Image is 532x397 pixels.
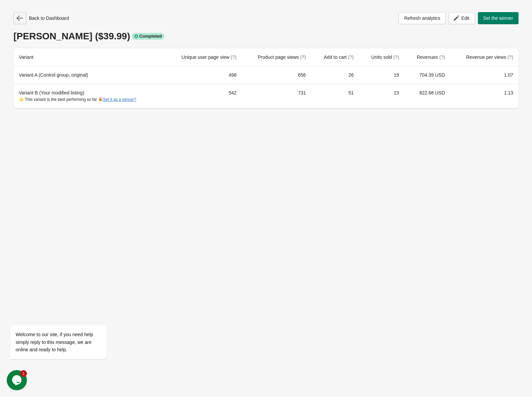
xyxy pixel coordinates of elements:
[324,54,354,60] span: Add to cart
[483,15,514,21] span: Set the winner
[507,54,513,60] span: (?)
[417,54,445,60] span: Revenues
[231,54,236,60] span: (?)
[13,48,164,66] th: Variant
[13,12,69,24] div: Back to Dashboard
[103,97,137,102] button: Set it as a winner?
[242,84,311,108] td: 731
[182,54,236,60] span: Unique user page view
[348,54,354,60] span: (?)
[258,54,306,60] span: Product page views
[371,54,399,60] span: Units sold
[7,265,128,367] iframe: chat widget
[359,84,405,108] td: 23
[19,72,159,78] div: Variant A (Control group, original)
[450,84,519,108] td: 1.13
[450,66,519,84] td: 1.07
[405,84,451,108] td: 822.68 USD
[19,96,159,103] div: ⭐ This variant is the best performing so far 🎉
[461,15,469,21] span: Edit
[300,54,306,60] span: (?)
[164,66,242,84] td: 498
[405,66,451,84] td: 704.39 USD
[449,12,475,24] button: Edit
[242,66,311,84] td: 656
[393,54,399,60] span: (?)
[404,15,440,21] span: Refresh analytics
[311,84,359,108] td: 51
[311,66,359,84] td: 26
[359,66,405,84] td: 19
[7,370,28,390] iframe: chat widget
[13,31,519,42] div: [PERSON_NAME] ($39.99)
[439,54,445,60] span: (?)
[466,54,513,60] span: Revenue per views
[398,12,446,24] button: Refresh analytics
[478,12,519,24] button: Set the winner
[19,89,159,103] div: Variant B (Your modified listing)
[132,33,164,40] div: Completed
[164,84,242,108] td: 542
